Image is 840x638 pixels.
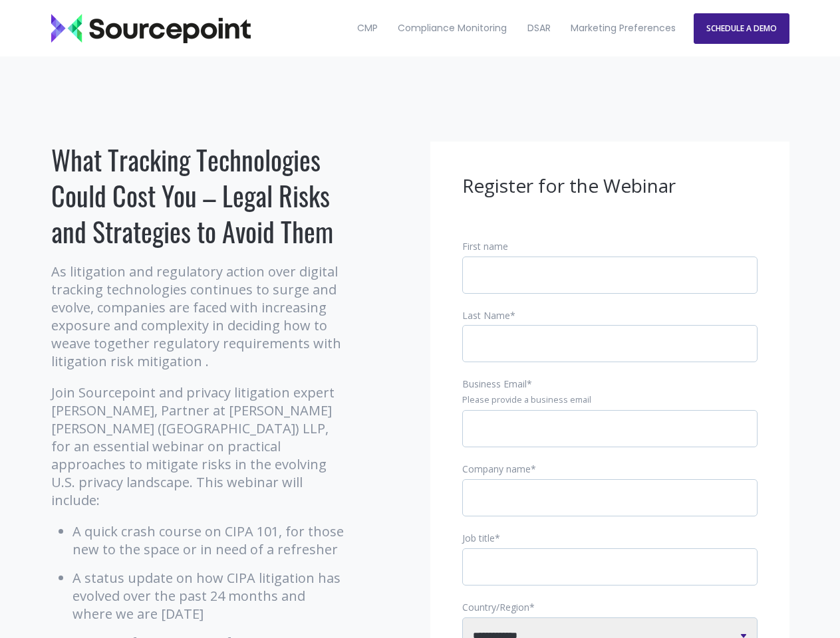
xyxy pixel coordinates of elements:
[694,13,789,44] a: SCHEDULE A DEMO
[51,14,251,43] img: Sourcepoint_logo_black_transparent (2)-2
[462,532,495,544] span: Job title
[51,263,347,370] p: As litigation and regulatory action over digital tracking technologies continues to surge and evo...
[72,569,347,623] li: A status update on how CIPA litigation has evolved over the past 24 months and where we are [DATE]
[51,142,347,249] h1: What Tracking Technologies Could Cost You – Legal Risks and Strategies to Avoid Them
[462,240,508,253] span: First name
[72,522,347,558] li: A quick crash course on CIPA 101, for those new to the space or in need of a refresher
[462,394,758,406] legend: Please provide a business email
[462,463,531,475] span: Company name
[462,309,510,322] span: Last Name
[462,173,758,199] h3: Register for the Webinar
[462,601,529,613] span: Country/Region
[462,377,527,390] span: Business Email
[51,383,347,509] p: Join Sourcepoint and privacy litigation expert [PERSON_NAME], Partner at [PERSON_NAME] [PERSON_NA...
